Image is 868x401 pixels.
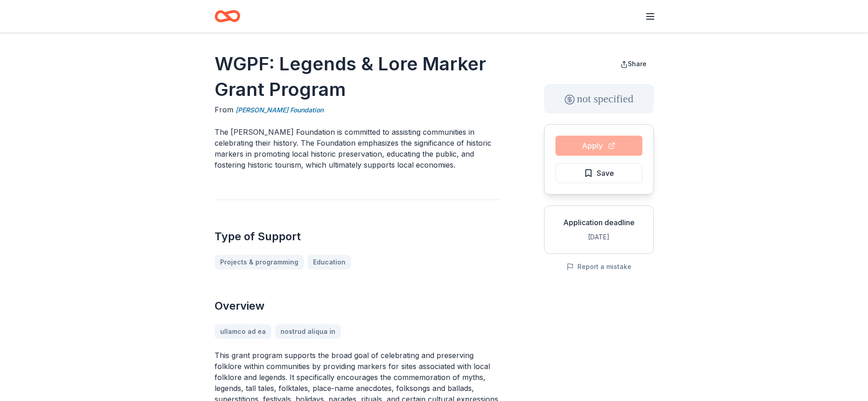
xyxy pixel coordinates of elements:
a: Home [215,5,240,27]
a: [PERSON_NAME] Foundation [236,105,323,116]
h1: WGPF: Legends & Lore Marker Grant Program [215,51,500,102]
div: Application deadline [552,217,646,228]
div: not specified [544,84,654,113]
span: Save [597,167,614,179]
button: Report a mistake [566,261,631,272]
p: The [PERSON_NAME] Foundation is committed to assisting communities in celebrating their history. ... [215,127,500,170]
button: Share [613,55,654,73]
button: Save [555,163,642,183]
span: [DATE] [588,233,609,241]
h2: Type of Support [215,229,500,244]
span: Share [628,60,647,68]
div: From [215,104,500,116]
h2: Overview [215,299,500,313]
